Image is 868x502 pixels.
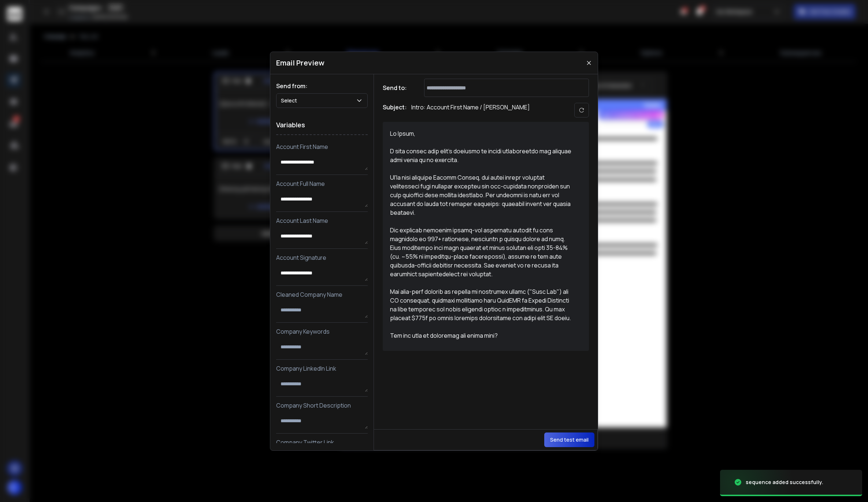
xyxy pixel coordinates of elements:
[276,290,368,299] p: Cleaned Company Name
[276,58,324,68] h1: Email Preview
[276,401,368,410] p: Company Short Description
[746,479,823,486] div: sequence added successfully.
[276,142,368,151] p: Account First Name
[276,364,368,373] p: Company LinkedIn Link
[383,103,407,117] h1: Subject:
[281,97,300,104] p: Select
[390,129,573,344] div: Lo Ipsum, D sita consec adip elit's doeiusmo te incidi utlaboreetdo mag aliquae admi venia qu no ...
[276,179,368,188] p: Account Full Name
[276,82,368,90] h1: Send from:
[276,253,368,262] p: Account Signature
[276,327,368,336] p: Company Keywords
[544,432,594,447] button: Send test email
[411,103,530,117] p: Intro: Account First Name / [PERSON_NAME]
[276,115,368,135] h1: Variables
[383,83,412,92] h1: Send to:
[276,216,368,225] p: Account Last Name
[276,438,368,447] p: Company Twitter Link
